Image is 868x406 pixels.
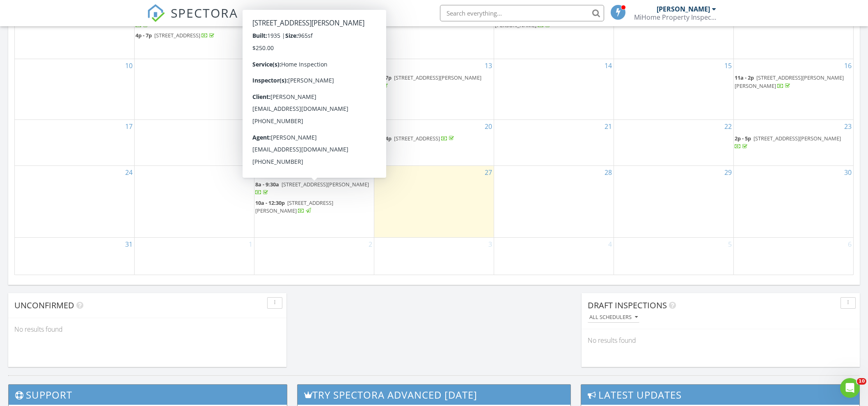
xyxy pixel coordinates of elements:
[588,300,667,311] span: Draft Inspections
[15,166,135,237] td: Go to August 24, 2025
[607,238,614,251] a: Go to September 4, 2025
[723,120,733,133] a: Go to August 22, 2025
[846,238,853,251] a: Go to September 6, 2025
[374,166,494,237] td: Go to August 27, 2025
[15,119,135,165] td: Go to August 17, 2025
[374,237,494,275] td: Go to September 3, 2025
[375,134,493,144] a: 1p - 4p [STREET_ADDRESS]
[857,378,866,385] span: 10
[843,166,853,179] a: Go to August 30, 2025
[735,74,844,89] a: 11a - 2p [STREET_ADDRESS][PERSON_NAME][PERSON_NAME]
[135,32,216,39] a: 4p - 7p [STREET_ADDRESS]
[483,120,494,133] a: Go to August 20, 2025
[603,120,614,133] a: Go to August 21, 2025
[634,13,716,21] div: MiHome Property Inspections, LLC
[657,5,710,13] div: [PERSON_NAME]
[255,199,333,214] a: 10a - 12:30p [STREET_ADDRESS][PERSON_NAME]
[255,85,362,100] a: 4p - 7p [STREET_ADDRESS][PERSON_NAME]
[255,84,373,101] a: 4p - 7p [STREET_ADDRESS][PERSON_NAME]
[483,59,494,72] a: Go to August 13, 2025
[124,238,134,251] a: Go to August 31, 2025
[440,5,604,21] input: Search everything...
[494,166,614,237] td: Go to August 28, 2025
[735,135,841,150] a: 2p - 5p [STREET_ADDRESS][PERSON_NAME]
[483,166,494,179] a: Go to August 27, 2025
[255,181,279,188] span: 8a - 9:30a
[735,73,852,91] a: 11a - 2p [STREET_ADDRESS][PERSON_NAME][PERSON_NAME]
[9,385,287,405] h3: Support
[254,119,374,165] td: Go to August 19, 2025
[8,318,286,340] div: No results found
[375,135,456,142] a: 1p - 4p [STREET_ADDRESS]
[255,199,285,206] span: 10a - 12:30p
[135,59,254,120] td: Go to August 11, 2025
[135,119,254,165] td: Go to August 18, 2025
[243,59,254,72] a: Go to August 11, 2025
[733,59,853,120] td: Go to August 16, 2025
[255,85,272,92] span: 4p - 7p
[589,314,638,320] div: All schedulers
[733,166,853,237] td: Go to August 30, 2025
[247,238,254,251] a: Go to September 1, 2025
[374,59,494,120] td: Go to August 13, 2025
[494,59,614,120] td: Go to August 14, 2025
[614,237,733,275] td: Go to September 5, 2025
[840,378,860,398] iframe: Intercom live chat
[614,119,733,165] td: Go to August 22, 2025
[603,166,614,179] a: Go to August 28, 2025
[254,237,374,275] td: Go to September 2, 2025
[255,181,369,196] a: 8a - 9:30a [STREET_ADDRESS][PERSON_NAME]
[135,166,254,237] td: Go to August 25, 2025
[487,238,494,251] a: Go to September 3, 2025
[147,4,165,22] img: The Best Home Inspection Software - Spectora
[135,31,253,41] a: 4p - 7p [STREET_ADDRESS]
[135,237,254,275] td: Go to September 1, 2025
[603,59,614,72] a: Go to August 14, 2025
[753,135,841,142] span: [STREET_ADDRESS][PERSON_NAME]
[124,59,134,72] a: Go to August 10, 2025
[255,74,367,81] a: 9a [STREET_ADDRESS][PERSON_NAME]
[243,120,254,133] a: Go to August 18, 2025
[298,385,571,405] h3: Try spectora advanced [DATE]
[723,166,733,179] a: Go to August 29, 2025
[582,329,860,351] div: No results found
[495,14,604,29] a: 11a - 2p [STREET_ADDRESS][PERSON_NAME][PERSON_NAME]
[171,4,238,21] span: SPECTORA
[124,120,134,133] a: Go to August 17, 2025
[614,59,733,120] td: Go to August 15, 2025
[255,74,261,81] span: 9a
[375,74,481,89] a: 4p - 7p [STREET_ADDRESS][PERSON_NAME]
[363,59,374,72] a: Go to August 12, 2025
[154,32,200,39] span: [STREET_ADDRESS]
[374,119,494,165] td: Go to August 20, 2025
[254,166,374,237] td: Go to August 26, 2025
[375,135,392,142] span: 1p - 4p
[495,14,604,29] span: [STREET_ADDRESS][PERSON_NAME][PERSON_NAME]
[735,74,844,89] span: [STREET_ADDRESS][PERSON_NAME][PERSON_NAME]
[254,59,374,120] td: Go to August 12, 2025
[15,59,135,120] td: Go to August 10, 2025
[394,135,440,142] span: [STREET_ADDRESS]
[843,120,853,133] a: Go to August 23, 2025
[135,32,152,39] span: 4p - 7p
[255,198,373,216] a: 10a - 12:30p [STREET_ADDRESS][PERSON_NAME]
[255,199,333,214] span: [STREET_ADDRESS][PERSON_NAME]
[723,59,733,72] a: Go to August 15, 2025
[367,238,374,251] a: Go to September 2, 2025
[264,74,351,81] span: [STREET_ADDRESS][PERSON_NAME]
[733,237,853,275] td: Go to September 6, 2025
[588,312,639,323] button: All schedulers
[494,237,614,275] td: Go to September 4, 2025
[274,85,362,92] span: [STREET_ADDRESS][PERSON_NAME]
[735,135,751,142] span: 2p - 5p
[363,166,374,179] a: Go to August 26, 2025
[726,238,733,251] a: Go to September 5, 2025
[843,59,853,72] a: Go to August 16, 2025
[614,166,733,237] td: Go to August 29, 2025
[282,181,369,188] span: [STREET_ADDRESS][PERSON_NAME]
[394,74,481,81] span: [STREET_ADDRESS][PERSON_NAME]
[124,166,134,179] a: Go to August 24, 2025
[14,300,74,311] span: Unconfirmed
[255,14,364,29] a: 10a - 1p [STREET_ADDRESS][PERSON_NAME]
[255,180,373,197] a: 8a - 9:30a [STREET_ADDRESS][PERSON_NAME]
